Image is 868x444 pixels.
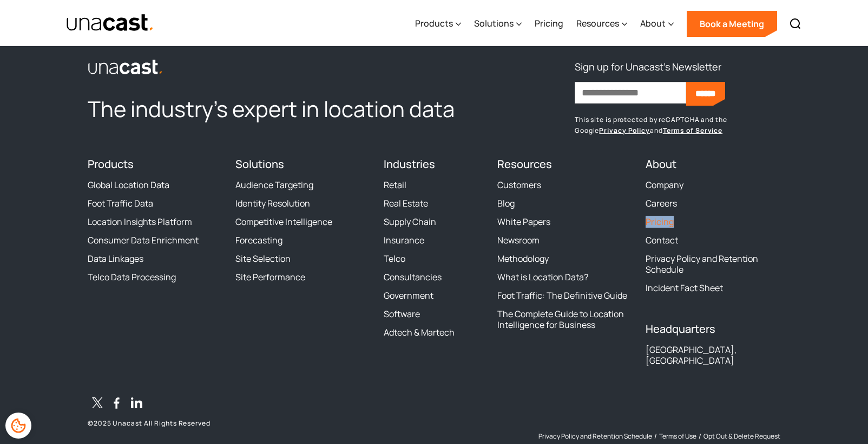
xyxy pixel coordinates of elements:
a: Contact [646,235,678,246]
h4: About [646,158,780,171]
a: Newsroom [497,235,540,246]
a: Privacy Policy [599,126,650,135]
a: Location Insights Platform [88,216,192,227]
a: Competitive Intelligence [235,216,332,227]
img: Unacast text logo [66,14,154,33]
a: Identity Resolution [235,198,310,209]
a: Real Estate [384,198,428,209]
a: Blog [497,198,515,209]
a: Book a Meeting [687,11,777,37]
a: Foot Traffic Data [88,198,153,209]
img: Search icon [789,17,802,30]
div: Solutions [474,2,522,46]
a: Incident Fact Sheet [646,282,723,293]
a: Opt Out & Delete Request [703,432,780,441]
h2: The industry’s expert in location data [88,95,484,123]
a: Software [384,308,420,319]
a: Telco [384,253,405,264]
a: Supply Chain [384,216,436,227]
a: The Complete Guide to Location Intelligence for Business [497,308,632,330]
h4: Headquarters [646,323,780,336]
div: Resources [576,2,627,46]
a: Data Linkages [88,253,143,264]
a: Terms of Use [659,432,696,441]
div: [GEOGRAPHIC_DATA], [GEOGRAPHIC_DATA] [646,344,780,366]
a: Consultancies [384,272,442,282]
a: Consumer Data Enrichment [88,235,199,246]
div: About [640,2,674,46]
a: Company [646,179,683,190]
a: Retail [384,179,406,190]
a: Methodology [497,253,549,264]
p: © 2025 Unacast All Rights Reserved [88,419,371,428]
a: LinkedIn [127,395,146,415]
a: Customers [497,179,541,190]
img: Unacast logo [88,59,163,75]
div: / [699,432,701,441]
a: Forecasting [235,235,282,246]
div: Products [415,2,461,46]
h4: Industries [384,158,485,171]
a: home [66,14,154,33]
h4: Resources [497,158,632,171]
a: Twitter / X [88,395,107,415]
div: Resources [576,17,619,30]
a: Privacy Policy and Retention Schedule [646,253,780,275]
a: Pricing [535,2,563,46]
a: link to the homepage [88,58,484,75]
div: Cookie Preferences [5,413,31,439]
a: Solutions [235,157,284,171]
div: About [640,17,666,30]
div: Solutions [474,17,514,30]
a: Site Performance [235,272,305,282]
a: Adtech & Martech [384,327,455,338]
a: Products [88,157,134,171]
a: Site Selection [235,253,291,264]
div: / [654,432,657,441]
a: Insurance [384,235,424,246]
a: Terms of Service [663,126,722,135]
a: Audience Targeting [235,179,313,190]
p: This site is protected by reCAPTCHA and the Google and [575,114,780,136]
a: Facebook [107,395,127,415]
a: What is Location Data? [497,272,588,282]
a: Global Location Data [88,179,169,190]
a: White Papers [497,216,550,227]
a: Telco Data Processing [88,272,176,282]
a: Foot Traffic: The Definitive Guide [497,290,627,301]
div: Products [415,17,453,30]
a: Privacy Policy and Retention Schedule [538,432,652,441]
h3: Sign up for Unacast's Newsletter [575,58,721,75]
a: Pricing [646,216,674,227]
a: Government [384,290,433,301]
a: Careers [646,198,677,209]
